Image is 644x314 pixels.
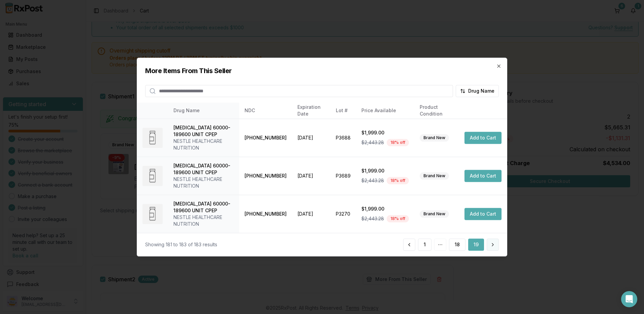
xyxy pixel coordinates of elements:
th: Product Condition [414,102,459,119]
td: [DATE] [292,157,330,195]
button: 1 [418,239,431,251]
span: $2,443.28 [361,215,384,222]
span: Drug Name [468,88,494,94]
img: Zenpep 60000-189600 UNIT CPEP [142,166,163,186]
div: NESTLE HEALTHCARE NUTRITION [173,214,234,227]
button: Add to Cart [464,132,502,144]
div: NESTLE HEALTHCARE NUTRITION [173,176,234,189]
td: [DATE] [292,195,330,233]
button: 18 [449,239,465,251]
div: [MEDICAL_DATA] 60000-189600 UNIT CPEP [173,162,234,176]
div: 18 % off [387,215,409,222]
span: $2,443.28 [361,177,384,184]
div: 18 % off [387,139,409,146]
div: Brand New [420,134,449,142]
div: 18 % off [387,177,409,184]
div: [MEDICAL_DATA] 60000-189600 UNIT CPEP [173,124,234,138]
td: P3689 [330,157,356,195]
button: Add to Cart [464,208,502,220]
div: $1,999.00 [361,167,409,174]
td: P3270 [330,195,356,233]
td: [DATE] [292,119,330,157]
th: NDC [239,102,292,119]
div: $1,999.00 [361,129,409,136]
td: [PHONE_NUMBER] [239,195,292,233]
img: Zenpep 60000-189600 UNIT CPEP [142,128,163,148]
th: Expiration Date [292,102,330,119]
th: Price Available [356,102,414,119]
img: Zenpep 60000-189600 UNIT CPEP [142,204,163,224]
button: Drug Name [456,85,499,97]
h2: More Items From This Seller [145,66,499,75]
div: Brand New [420,210,449,218]
div: $1,999.00 [361,206,409,212]
div: NESTLE HEALTHCARE NUTRITION [173,138,234,151]
button: 19 [468,239,484,251]
td: [PHONE_NUMBER] [239,157,292,195]
th: Drug Name [168,102,239,119]
td: [PHONE_NUMBER] [239,119,292,157]
span: $2,443.28 [361,139,384,146]
div: [MEDICAL_DATA] 60000-189600 UNIT CPEP [173,200,234,214]
div: Showing 181 to 183 of 183 results [145,241,217,248]
div: Brand New [420,172,449,180]
td: P3688 [330,119,356,157]
button: Add to Cart [464,170,502,182]
th: Lot # [330,102,356,119]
